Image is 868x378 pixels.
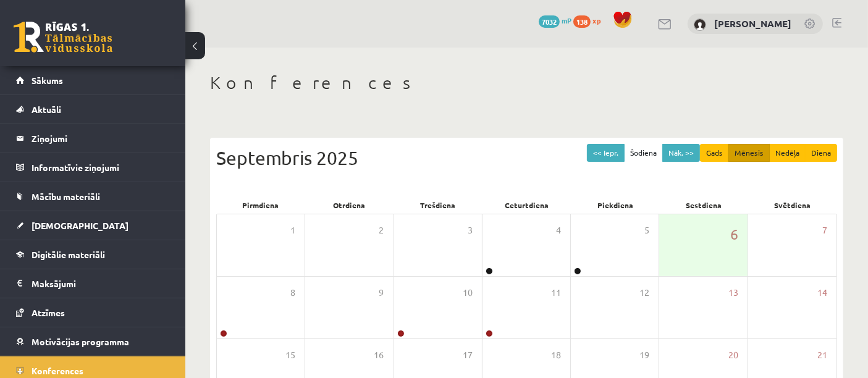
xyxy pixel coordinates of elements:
[379,286,384,300] span: 9
[374,348,384,362] span: 16
[660,196,749,214] div: Sestdiena
[639,348,649,362] span: 19
[32,104,61,115] span: Aktuāli
[639,286,649,300] span: 12
[32,269,170,298] legend: Maksājumi
[16,66,170,94] a: Sākums
[290,224,295,237] span: 1
[730,224,738,245] span: 6
[728,144,770,162] button: Mēnesis
[468,224,473,237] span: 3
[32,75,63,86] span: Sākums
[551,348,561,362] span: 18
[463,286,473,300] span: 10
[539,15,560,28] span: 7032
[14,22,112,52] a: Rīgas 1. Tālmācības vidusskola
[562,15,571,25] span: mP
[700,144,729,162] button: Gads
[822,224,827,237] span: 7
[216,196,305,214] div: Pirmdiena
[556,224,561,237] span: 4
[16,327,170,356] a: Motivācijas programma
[379,224,384,237] span: 2
[817,348,827,362] span: 21
[482,196,571,214] div: Ceturtdiena
[16,124,170,153] a: Ziņojumi
[16,211,170,240] a: [DEMOGRAPHIC_DATA]
[290,286,295,300] span: 8
[573,15,607,25] a: 138 xp
[463,348,473,362] span: 17
[748,196,837,214] div: Svētdiena
[573,15,591,28] span: 138
[32,307,65,318] span: Atzīmes
[394,196,482,214] div: Trešdiena
[210,72,843,93] h1: Konferences
[769,144,806,162] button: Nedēļa
[32,249,105,260] span: Digitālie materiāli
[32,220,129,231] span: [DEMOGRAPHIC_DATA]
[285,348,295,362] span: 15
[16,240,170,269] a: Digitālie materiāli
[32,365,83,376] span: Konferences
[16,182,170,211] a: Mācību materiāli
[32,124,170,153] legend: Ziņojumi
[728,348,738,362] span: 20
[644,224,649,237] span: 5
[16,269,170,298] a: Maksājumi
[32,336,129,347] span: Motivācijas programma
[305,196,394,214] div: Otrdiena
[624,144,663,162] button: Šodiena
[16,95,170,124] a: Aktuāli
[32,153,170,182] legend: Informatīvie ziņojumi
[32,191,100,202] span: Mācību materiāli
[216,144,837,172] div: Septembris 2025
[662,144,700,162] button: Nāk. >>
[592,15,600,25] span: xp
[539,15,571,25] a: 7032 mP
[587,144,625,162] button: << Iepr.
[714,17,791,30] a: [PERSON_NAME]
[571,196,660,214] div: Piekdiena
[805,144,837,162] button: Diena
[694,19,706,31] img: Kristīna Vološina
[16,298,170,327] a: Atzīmes
[728,286,738,300] span: 13
[817,286,827,300] span: 14
[551,286,561,300] span: 11
[16,153,170,182] a: Informatīvie ziņojumi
